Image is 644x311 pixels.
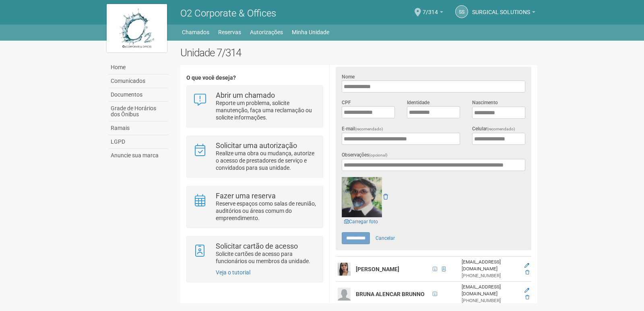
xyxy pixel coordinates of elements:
[342,217,380,226] a: Carregar foto
[423,10,443,16] a: 7/314
[216,192,276,200] strong: Fazer uma reserva
[180,47,537,59] h2: Unidade 7/314
[180,8,276,19] span: O2 Corporate & Offices
[193,192,316,222] a: Fazer uma reserva Reserve espaços como salas de reunião, auditórios ou áreas comum do empreendime...
[342,151,388,159] label: Observações
[109,88,168,102] a: Documentos
[342,99,351,106] label: CPF
[356,266,399,272] strong: [PERSON_NAME]
[292,27,329,38] a: Minha Unidade
[216,269,250,276] a: Veja o tutorial
[193,92,316,121] a: Abrir um chamado Reporte um problema, solicite manutenção, faça uma reclamação ou solicite inform...
[524,288,529,293] a: Editar membro
[216,141,297,150] strong: Solicitar uma autorização
[109,102,168,122] a: Grade de Horários dos Ônibus
[250,27,283,38] a: Autorizações
[525,270,529,275] a: Excluir membro
[193,142,316,171] a: Solicitar uma autorização Realize uma obra ou mudança, autorize o acesso de prestadores de serviç...
[356,291,425,297] strong: BRUNA ALENCAR BRUNNO
[472,10,535,16] a: SURGICAL SOLUTIONS
[487,127,515,131] span: (recomendado)
[216,150,317,171] p: Realize uma obra ou mudança, autorize o acesso de prestadores de serviço e convidados para sua un...
[369,153,388,157] span: (opcional)
[462,284,518,297] div: [EMAIL_ADDRESS][DOMAIN_NAME]
[472,125,515,133] label: Celular
[193,243,316,265] a: Solicitar cartão de acesso Solicite cartões de acesso para funcionários ou membros da unidade.
[423,1,438,15] span: 7/314
[342,73,355,80] label: Nome
[407,99,429,106] label: Identidade
[383,194,388,200] a: Remover
[338,263,351,276] img: user.png
[455,5,468,18] a: SS
[216,250,317,265] p: Solicite cartões de acesso para funcionários ou membros da unidade.
[462,272,518,279] div: [PHONE_NUMBER]
[371,232,399,244] a: Cancelar
[107,4,167,52] img: logo.jpg
[462,259,518,272] div: [EMAIL_ADDRESS][DOMAIN_NAME]
[109,149,168,162] a: Anuncie sua marca
[342,177,382,217] img: GetFile
[524,263,529,268] a: Editar membro
[182,27,209,38] a: Chamados
[109,61,168,74] a: Home
[109,135,168,149] a: LGPD
[525,295,529,300] a: Excluir membro
[109,74,168,88] a: Comunicados
[109,122,168,135] a: Ramais
[472,99,498,106] label: Nascimento
[216,99,317,121] p: Reporte um problema, solicite manutenção, faça uma reclamação ou solicite informações.
[216,91,275,99] strong: Abrir um chamado
[186,75,323,81] h4: O que você deseja?
[216,242,298,250] strong: Solicitar cartão de acesso
[342,125,383,133] label: E-mail
[218,27,241,38] a: Reservas
[338,288,351,301] img: user.png
[355,127,383,131] span: (recomendado)
[472,1,530,15] span: SURGICAL SOLUTIONS
[216,200,317,222] p: Reserve espaços como salas de reunião, auditórios ou áreas comum do empreendimento.
[462,297,518,304] div: [PHONE_NUMBER]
